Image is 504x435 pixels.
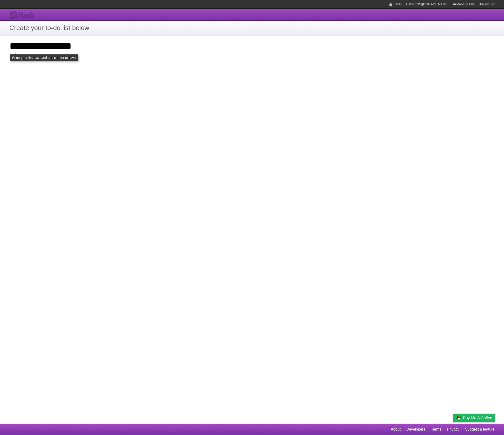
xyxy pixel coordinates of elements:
a: Developers [406,425,425,434]
a: Privacy [447,425,459,434]
div: Flask [9,11,38,19]
h1: Create your to-do list below [9,23,495,33]
span: Buy me a coffee [463,414,492,422]
img: Buy me a coffee [455,414,462,422]
a: About [391,425,401,434]
a: Buy me a coffee [453,414,495,422]
a: Terms [431,425,441,434]
a: Suggest a feature [465,425,495,434]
